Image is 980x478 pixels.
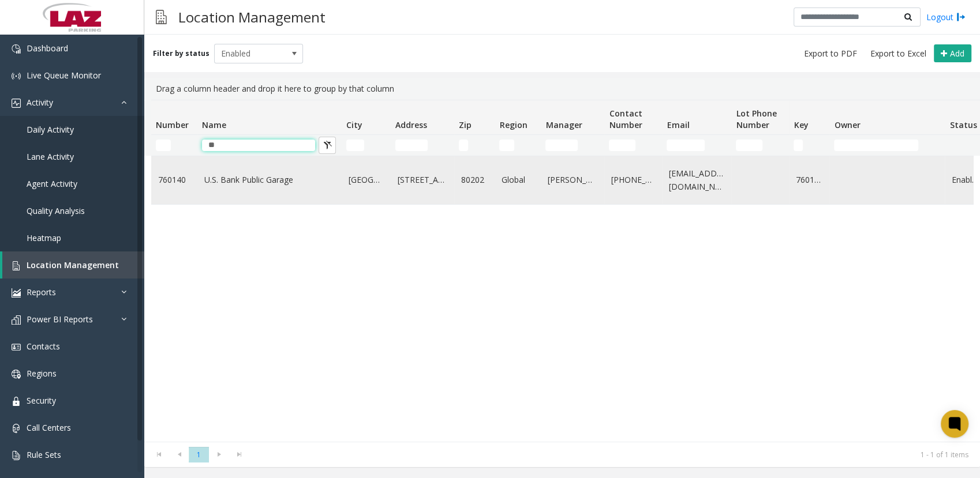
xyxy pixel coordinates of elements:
img: 'icon' [12,315,21,325]
a: [PHONE_NUMBER] [611,174,655,186]
span: Rule Sets [27,449,61,460]
span: Location Management [27,259,119,270]
span: Address [395,119,427,130]
span: Call Centers [27,422,71,433]
input: Owner Filter [834,140,918,151]
img: 'icon' [12,99,21,108]
span: Heatmap [27,232,61,243]
span: Contact Number [609,108,642,130]
span: Owner [834,119,860,130]
span: Export to Excel [870,48,926,59]
kendo-pager-info: 1 - 1 of 1 items [256,450,968,460]
span: Lane Activity [27,151,74,162]
span: Region [499,119,527,130]
span: Add [950,48,964,59]
td: Email Filter [662,135,731,156]
span: Daily Activity [27,124,74,135]
span: Name [202,119,226,130]
button: Add [934,44,971,63]
div: Data table [144,100,980,442]
a: 80202 [461,174,488,186]
button: Export to PDF [799,46,862,62]
img: 'icon' [12,451,21,460]
input: Manager Filter [545,140,578,151]
span: Security [27,395,56,406]
span: City [346,119,362,130]
span: Number [156,119,189,130]
span: Page 1 [189,447,209,462]
span: Enabled [215,44,285,63]
span: Manager [545,119,582,130]
input: Zip Filter [459,140,468,151]
img: pageIcon [156,3,167,31]
button: Export to Excel [866,46,931,62]
a: Logout [926,11,966,23]
td: Key Filter [789,135,829,156]
a: 760140 [158,174,190,186]
img: 'icon' [12,44,21,54]
td: Manager Filter [541,135,604,156]
td: Zip Filter [454,135,495,156]
img: logout [956,11,966,23]
img: 'icon' [12,424,21,433]
a: U.S. Bank Public Garage [204,174,335,186]
a: [EMAIL_ADDRESS][DOMAIN_NAME] [669,167,724,193]
input: Name Filter [202,140,315,151]
a: 760140 [796,174,822,186]
img: 'icon' [12,397,21,406]
input: Key Filter [794,140,803,151]
td: Number Filter [151,135,197,156]
span: Power BI Reports [27,314,93,325]
img: 'icon' [12,261,21,270]
label: Filter by status [153,48,210,59]
input: City Filter [346,140,364,151]
a: [PERSON_NAME] [548,174,597,186]
h3: Location Management [173,3,331,31]
button: Clear [319,137,336,154]
input: Contact Number Filter [609,140,635,151]
div: Drag a column header and drop it here to group by that column [151,78,973,100]
td: Contact Number Filter [604,135,662,156]
span: Email [667,119,689,130]
a: Enabled [952,174,978,186]
input: Lot Phone Number Filter [736,140,762,151]
span: Export to PDF [804,48,857,59]
img: 'icon' [12,71,21,81]
span: Agent Activity [27,178,77,189]
span: Quality Analysis [27,205,85,216]
td: Region Filter [495,135,541,156]
td: Address Filter [391,135,454,156]
input: Address Filter [395,140,428,151]
a: [STREET_ADDRESS] [398,174,447,186]
td: Lot Phone Number Filter [731,135,789,156]
input: Email Filter [667,140,705,151]
td: Owner Filter [829,135,945,156]
span: Dashboard [27,43,68,54]
a: Location Management [2,251,144,278]
span: Contacts [27,341,60,352]
a: [GEOGRAPHIC_DATA] [349,174,384,186]
input: Number Filter [156,140,171,151]
img: 'icon' [12,342,21,352]
span: Zip [459,119,472,130]
td: Name Filter [197,135,342,156]
img: 'icon' [12,288,21,298]
span: Lot Phone Number [736,108,776,130]
span: Activity [27,97,53,108]
span: Key [794,119,808,130]
a: Global [502,174,534,186]
img: 'icon' [12,370,21,379]
input: Region Filter [499,140,514,151]
td: City Filter [342,135,391,156]
span: Reports [27,287,56,298]
span: Regions [27,368,57,379]
span: Live Queue Monitor [27,70,101,81]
